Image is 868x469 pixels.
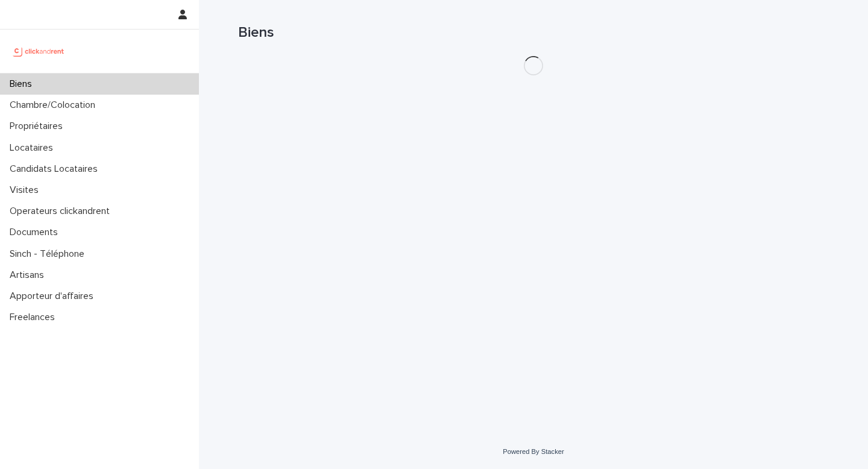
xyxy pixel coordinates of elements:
[503,448,564,455] a: Powered By Stacker
[238,24,829,42] h1: Biens
[5,269,54,281] p: Artisans
[5,78,42,90] p: Biens
[5,142,63,154] p: Locataires
[5,121,72,132] p: Propriétaires
[5,206,119,217] p: Operateurs clickandrent
[10,39,68,63] img: UCB0brd3T0yccxBKYDjQ
[5,291,103,302] p: Apporteur d'affaires
[5,163,107,175] p: Candidats Locataires
[5,99,105,111] p: Chambre/Colocation
[5,184,48,196] p: Visites
[5,312,64,323] p: Freelances
[5,227,68,238] p: Documents
[5,248,94,260] p: Sinch - Téléphone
